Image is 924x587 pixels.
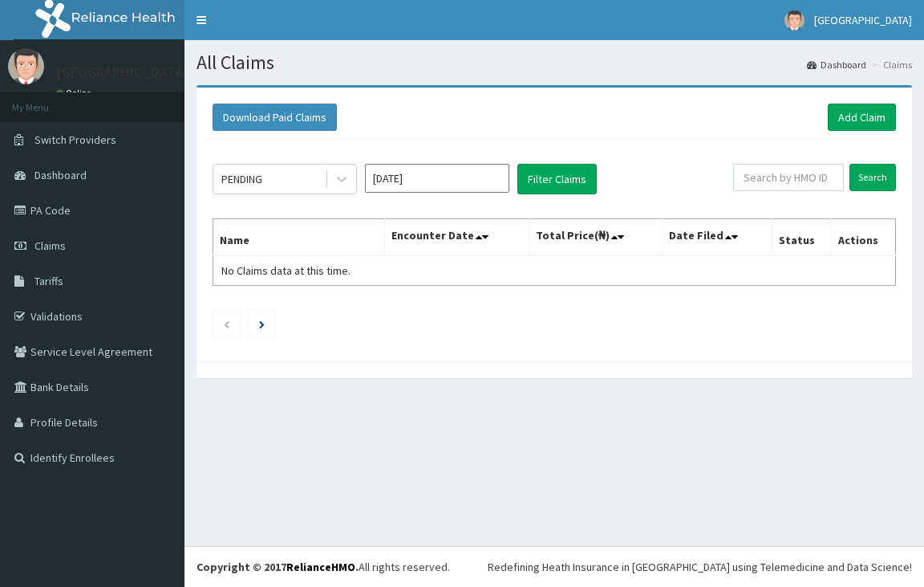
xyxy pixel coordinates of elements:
[286,560,355,574] a: RelianceHMO
[34,168,87,182] span: Dashboard
[184,546,924,587] footer: All rights reserved.
[56,88,95,99] a: Online
[221,171,262,187] div: PENDING
[828,104,896,131] a: Add Claim
[34,132,116,147] span: Switch Providers
[197,560,359,574] strong: Copyright © 2017 .
[56,65,188,79] p: [GEOGRAPHIC_DATA]
[733,164,844,191] input: Search by HMO ID
[213,219,385,256] th: Name
[831,219,895,256] th: Actions
[34,274,63,288] span: Tariffs
[488,559,912,575] div: Redefining Heath Insurance in [GEOGRAPHIC_DATA] using Telemedicine and Data Science!
[772,219,831,256] th: Status
[365,164,509,193] input: Select Month and Year
[385,219,529,256] th: Encounter Date
[34,238,66,253] span: Claims
[221,263,351,278] span: No Claims data at this time.
[223,316,230,331] a: Previous page
[662,219,772,256] th: Date Filed
[517,164,597,194] button: Filter Claims
[807,58,866,71] a: Dashboard
[8,48,44,84] img: User Image
[814,13,912,27] span: [GEOGRAPHIC_DATA]
[529,219,662,256] th: Total Price(₦)
[849,164,896,191] input: Search
[259,316,265,331] a: Next page
[868,58,912,71] li: Claims
[784,10,804,31] img: User Image
[197,52,912,73] h1: All Claims
[213,104,337,131] button: Download Paid Claims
